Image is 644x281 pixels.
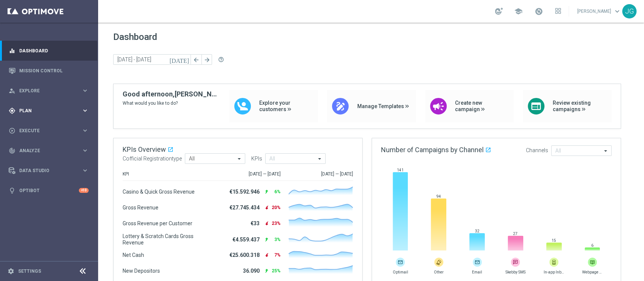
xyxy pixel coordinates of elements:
span: school [514,7,523,15]
a: Mission Control [19,61,89,81]
div: Mission Control [9,61,89,81]
div: Analyze [9,147,81,154]
span: Plan [19,108,81,113]
button: Data Studio keyboard_arrow_right [8,168,89,174]
i: track_changes [9,147,15,154]
span: Analyze [19,148,81,153]
div: Dashboard [9,41,89,61]
i: play_circle_outline [9,127,15,134]
i: person_search [9,87,15,94]
i: lightbulb [9,187,15,194]
i: equalizer [9,47,15,54]
i: keyboard_arrow_right [81,87,89,94]
div: +10 [79,188,89,193]
div: Explore [9,87,81,94]
div: Optibot [9,180,89,200]
i: keyboard_arrow_right [81,167,89,174]
div: Plan [9,107,81,114]
button: person_search Explore keyboard_arrow_right [8,88,89,94]
a: Settings [18,269,41,273]
span: Explore [19,89,81,93]
i: keyboard_arrow_right [81,127,89,134]
a: Optibot [19,180,79,200]
button: play_circle_outline Execute keyboard_arrow_right [8,128,89,134]
i: gps_fixed [9,107,15,114]
span: Execute [19,128,81,133]
button: gps_fixed Plan keyboard_arrow_right [8,108,89,114]
i: settings [8,268,14,275]
button: Mission Control [8,68,89,74]
button: equalizer Dashboard [8,48,89,54]
div: Data Studio [9,167,81,174]
div: Execute [9,127,81,134]
div: JG [622,4,636,18]
i: keyboard_arrow_right [81,107,89,114]
span: keyboard_arrow_down [613,7,621,15]
i: keyboard_arrow_right [81,147,89,154]
button: lightbulb Optibot +10 [8,188,89,194]
a: [PERSON_NAME]keyboard_arrow_down [576,6,622,17]
button: track_changes Analyze keyboard_arrow_right [8,148,89,154]
a: Dashboard [19,41,89,61]
span: Data Studio [19,168,81,173]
